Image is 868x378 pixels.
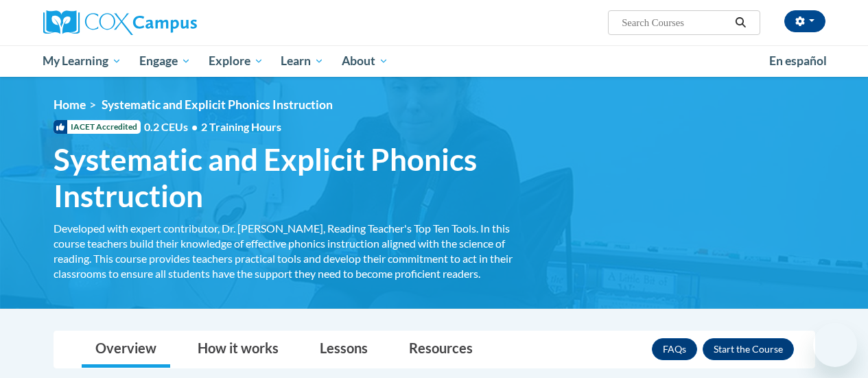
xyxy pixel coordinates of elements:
button: Enroll [703,338,794,360]
span: 2 Training Hours [201,120,281,133]
a: How it works [184,331,292,368]
a: About [333,45,397,77]
span: En español [769,54,827,68]
a: My Learning [34,45,131,77]
button: Search [730,14,751,31]
iframe: Button to launch messaging window [813,323,857,367]
span: Explore [209,53,263,69]
div: Main menu [33,45,836,77]
a: En español [760,47,836,75]
a: Lessons [306,331,382,368]
span: IACET Accredited [54,120,141,134]
span: Engage [139,53,191,69]
a: Overview [82,331,170,368]
a: Engage [130,45,200,77]
a: Cox Campus [43,10,290,35]
input: Search Courses [620,14,730,31]
span: 0.2 CEUs [144,119,281,134]
span: Systematic and Explicit Phonics Instruction [54,141,527,214]
span: Systematic and Explicit Phonics Instruction [102,97,333,112]
img: Cox Campus [43,10,197,35]
span: My Learning [43,53,121,69]
a: Learn [272,45,333,77]
a: Home [54,97,86,112]
a: Resources [395,331,486,368]
a: Explore [200,45,272,77]
span: About [342,53,388,69]
div: Developed with expert contributor, Dr. [PERSON_NAME], Reading Teacher's Top Ten Tools. In this co... [54,221,527,281]
span: Learn [281,53,324,69]
button: Account Settings [784,10,825,32]
span: • [191,120,198,133]
a: FAQs [652,338,697,360]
